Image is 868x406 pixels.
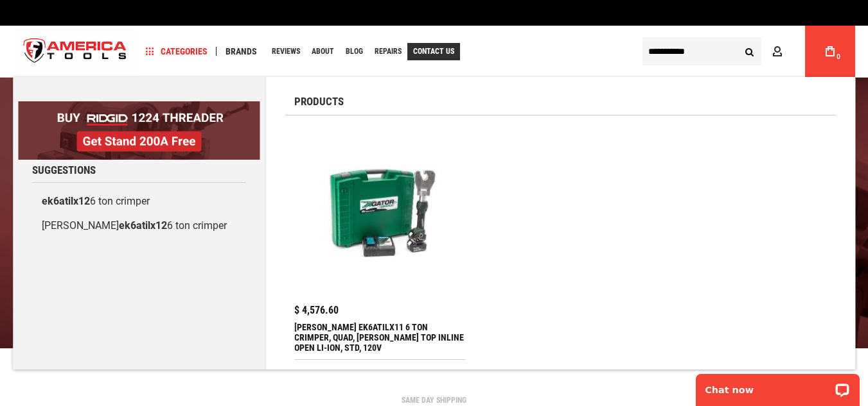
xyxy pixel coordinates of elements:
span: Categories [146,47,208,56]
a: ek6atilx126 ton crimper [32,189,245,214]
a: Blog [340,43,369,60]
a: GREENLEE EK6ATILX11 6 TON CRIMPER, QUAD, ANDERSON TOP INLINE OPEN LI-ION, STD, 120V $ 4,576.60 [P... [294,125,465,359]
img: America Tools [13,28,137,76]
a: BOGO: Buy RIDGID® 1224 Threader, Get Stand 200A Free! [18,101,260,111]
span: 0 [837,53,840,60]
span: Blog [346,47,363,55]
span: About [312,47,334,55]
a: Reviews [266,43,306,60]
img: BOGO: Buy RIDGID® 1224 Threader, Get Stand 200A Free! [18,101,260,160]
div: GREENLEE EK6ATILX11 6 TON CRIMPER, QUAD, ANDERSON TOP INLINE OPEN LI-ION, STD, 120V [294,322,465,353]
span: Brands [226,47,257,56]
a: Repairs [369,43,407,60]
b: ek6atilx12 [119,219,167,232]
span: $ 4,576.60 [294,305,339,316]
a: [PERSON_NAME]ek6atilx126 ton crimper [32,214,245,238]
a: Contact Us [407,43,460,60]
a: Categories [140,43,213,60]
iframe: LiveChat chat widget [687,366,868,406]
div: SAME DAY SHIPPING [10,396,858,404]
span: Contact Us [413,47,454,55]
span: Repairs [375,47,402,55]
b: ek6atilx12 [42,195,90,207]
span: Products [294,96,344,107]
span: Reviews [272,47,300,55]
a: About [306,43,340,60]
button: Search [737,39,761,63]
a: store logo [13,28,137,76]
span: Suggestions [32,165,96,176]
a: Brands [220,43,263,60]
img: GREENLEE EK6ATILX11 6 TON CRIMPER, QUAD, ANDERSON TOP INLINE OPEN LI-ION, STD, 120V [301,131,459,289]
a: 0 [818,26,842,77]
